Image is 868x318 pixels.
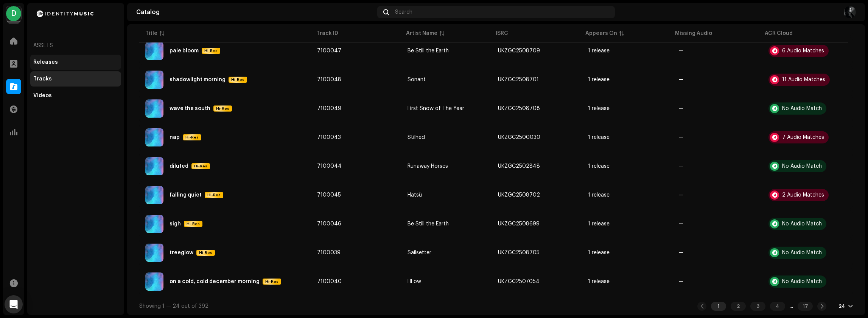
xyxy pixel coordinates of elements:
re-m-nav-item: Videos [30,88,121,103]
span: 7100049 [317,106,341,111]
span: 1 release [588,135,666,140]
span: Hi-Res [185,221,202,227]
div: 1 release [588,77,610,82]
img: b16569a2-8835-40b6-8c4f-85cb56b6b85e [844,6,856,18]
div: 1 release [588,48,610,54]
div: UKZGC2507054 [498,279,540,284]
img: 10f3e015-59fa-440e-9fc2-5a993976185b [145,42,163,60]
div: Runaway Horses [408,164,448,169]
span: HLow [408,279,486,284]
div: 1 release [588,135,610,140]
div: 2 Audio Matches [782,192,824,198]
span: Runaway Horses [408,164,486,169]
div: Be Still the Earth [408,221,449,227]
span: Stilhed [408,135,486,140]
div: UKZGC2508701 [498,77,539,82]
div: ... [790,303,793,309]
div: Title [145,30,157,37]
span: Be Still the Earth [408,48,486,54]
div: 1 release [588,106,610,111]
div: Tracks [33,76,52,82]
span: Hi-Res [263,279,280,284]
div: shadowlight morning [170,77,226,82]
span: Sonant [408,77,486,82]
div: 24 [838,303,845,309]
div: 1 release [588,221,610,227]
span: 7100043 [317,135,341,140]
div: 1 release [588,279,610,284]
re-a-table-badge: — [678,279,757,284]
span: 1 release [588,48,666,54]
div: 11 Audio Matches [782,77,825,82]
re-a-nav-header: Assets [30,36,121,55]
div: No Audio Match [782,279,822,284]
re-m-nav-item: Releases [30,55,121,70]
span: 7100044 [317,164,342,169]
div: treeglow [170,250,193,255]
span: Search [395,9,412,15]
div: 4 [770,302,785,311]
span: Hi-Res [202,48,219,54]
span: 7100039 [317,250,341,255]
div: 7 Audio Matches [782,135,824,140]
span: Hi-Res [214,106,231,111]
span: Hi-Res [184,135,201,140]
div: No Audio Match [782,221,822,227]
img: 10f3e015-59fa-440e-9fc2-5a993976185b [145,71,163,89]
div: No Audio Match [782,164,822,169]
span: Be Still the Earth [408,221,486,227]
span: 7100048 [317,77,341,82]
div: falling quiet [170,192,202,198]
span: Hi-Res [192,164,209,169]
div: Be Still the Earth [408,48,449,54]
re-a-table-badge: — [678,48,757,54]
span: 7100040 [317,279,342,284]
span: 7100045 [317,192,341,198]
re-a-table-badge: — [678,106,757,111]
div: 3 [750,302,765,311]
div: UKZGC2508699 [498,221,540,227]
re-a-table-badge: — [678,192,757,198]
div: 1 release [588,164,610,169]
span: Hi-Res [229,77,246,82]
span: 1 release [588,221,666,227]
img: 10f3e015-59fa-440e-9fc2-5a993976185b [145,99,163,118]
img: 10f3e015-59fa-440e-9fc2-5a993976185b [145,272,163,291]
div: Sonant [408,77,426,82]
div: 17 [798,302,813,311]
re-m-nav-item: Tracks [30,71,121,87]
div: nap [170,135,180,140]
div: 1 release [588,250,610,255]
div: UKZGC2500030 [498,135,540,140]
div: Videos [33,93,52,99]
span: 1 release [588,164,666,169]
img: 10f3e015-59fa-440e-9fc2-5a993976185b [145,244,163,262]
re-a-table-badge: — [678,221,757,227]
div: pale bloom [170,48,199,54]
div: UKZGC2508708 [498,106,540,111]
re-a-table-badge: — [678,77,757,82]
re-a-table-badge: — [678,250,757,255]
span: 1 release [588,192,666,198]
span: Sailsetter [408,250,486,255]
div: Releases [33,59,58,65]
div: Stilhed [408,135,425,140]
span: 1 release [588,77,666,82]
div: HLow [408,279,421,284]
span: 1 release [588,279,666,284]
div: First Snow of The Year [408,106,464,111]
div: diluted [170,164,188,169]
span: Showing 1 — 24 out of 392 [139,304,208,309]
span: 7100046 [317,221,341,227]
re-a-table-badge: — [678,135,757,140]
div: 1 release [588,192,610,198]
div: 1 [711,302,726,311]
span: 1 release [588,250,666,255]
div: No Audio Match [782,250,822,255]
div: Catalog [136,9,374,15]
div: No Audio Match [782,106,822,111]
span: Hi-Res [205,192,222,198]
div: UKZGC2508705 [498,250,540,255]
img: 10f3e015-59fa-440e-9fc2-5a993976185b [145,186,163,204]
